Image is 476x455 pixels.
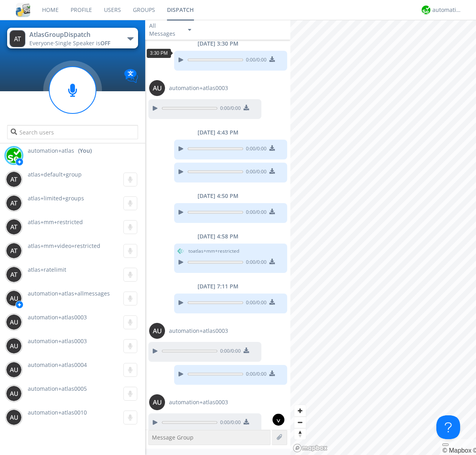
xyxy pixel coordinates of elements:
[6,362,22,378] img: 373638.png
[243,371,267,379] span: 0:00 / 0:00
[273,414,284,426] div: ^
[145,40,290,48] div: [DATE] 3:30 PM
[243,145,267,154] span: 0:00 / 0:00
[6,195,22,211] img: 373638.png
[29,39,119,47] div: Everyone ·
[7,28,138,48] button: AtlasGroupDispatchEveryone·Single Speaker isOFF
[6,243,22,259] img: 373638.png
[28,266,66,273] span: atlas+ratelimit
[28,385,87,392] span: automation+atlas0005
[243,209,267,217] span: 0:00 / 0:00
[294,428,306,440] span: Reset bearing to north
[436,415,460,439] iframe: Toggle Customer Support
[6,267,22,282] img: 373638.png
[217,419,241,428] span: 0:00 / 0:00
[243,299,267,308] span: 0:00 / 0:00
[6,338,22,354] img: 373638.png
[243,168,267,177] span: 0:00 / 0:00
[422,6,430,14] img: d2d01cd9b4174d08988066c6d424eccd
[28,409,87,416] span: automation+atlas0010
[28,361,87,369] span: automation+atlas0004
[100,39,110,47] span: OFF
[269,145,275,151] img: download media button
[293,443,328,453] a: Mapbox logo
[28,313,87,321] span: automation+atlas0003
[169,327,228,335] span: automation+atlas0003
[269,209,275,214] img: download media button
[269,168,275,174] img: download media button
[28,171,82,178] span: atlas+default+group
[149,394,165,410] img: 373638.png
[243,56,267,65] span: 0:00 / 0:00
[55,39,110,47] span: Single Speaker is
[78,147,92,155] div: (You)
[269,299,275,305] img: download media button
[169,84,228,92] span: automation+atlas0003
[28,147,74,155] span: automation+atlas
[16,3,30,17] img: cddb5a64eb264b2086981ab96f4c1ba7
[294,405,306,417] button: Zoom in
[244,105,249,110] img: download media button
[6,148,22,163] img: d2d01cd9b4174d08988066c6d424eccd
[145,192,290,200] div: [DATE] 4:50 PM
[442,443,449,446] button: Toggle attribution
[6,171,22,187] img: 373638.png
[269,56,275,62] img: download media button
[432,6,462,14] div: automation+atlas
[294,428,306,440] button: Reset bearing to north
[145,232,290,240] div: [DATE] 4:58 PM
[442,447,471,454] a: Mapbox
[294,417,306,428] button: Zoom out
[28,218,83,226] span: atlas+mm+restricted
[150,50,168,56] span: 3:30 PM
[149,22,181,38] div: All Messages
[244,347,249,353] img: download media button
[10,30,25,47] img: 373638.png
[243,259,267,267] span: 0:00 / 0:00
[124,69,138,83] img: Translation enabled
[149,323,165,339] img: 373638.png
[169,398,228,406] span: automation+atlas0003
[217,347,241,356] span: 0:00 / 0:00
[6,219,22,235] img: 373638.png
[6,409,22,425] img: 373638.png
[244,419,249,424] img: download media button
[28,194,84,202] span: atlas+limited+groups
[269,371,275,376] img: download media button
[6,290,22,306] img: 373638.png
[145,129,290,136] div: [DATE] 4:43 PM
[188,29,191,31] img: caret-down-sm.svg
[145,282,290,290] div: [DATE] 7:11 PM
[269,259,275,264] img: download media button
[188,248,239,255] span: to atlas+mm+restricted
[28,242,100,250] span: atlas+mm+video+restricted
[7,125,138,139] input: Search users
[149,80,165,96] img: 373638.png
[6,314,22,330] img: 373638.png
[29,30,119,39] div: AtlasGroupDispatch
[6,386,22,401] img: 373638.png
[217,105,241,113] span: 0:00 / 0:00
[28,290,110,297] span: automation+atlas+allmessages
[28,337,87,345] span: automation+atlas0003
